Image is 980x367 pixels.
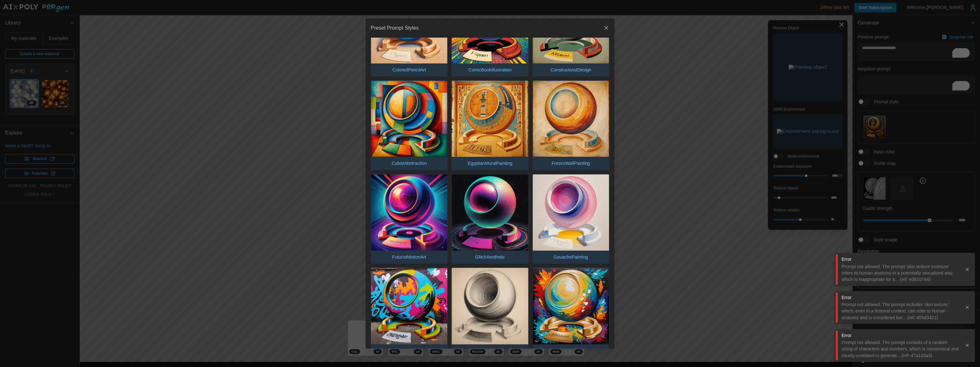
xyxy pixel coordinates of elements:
[547,63,595,76] p: ConstructivistDesign
[371,80,448,170] button: CubistAbstraction.jpgCubistAbstraction
[548,157,593,170] p: FrescoWallPainting
[842,256,960,262] div: Error
[842,301,960,321] div: Prompt not allowed. The prompt includes 'skin texture,' which, even in a fictional context, can r...
[532,174,609,264] button: GouachePainting.jpgGouachePainting
[391,344,428,357] p: GraffitiStreetArt
[452,268,528,344] img: GraphiteSketching.jpg
[465,63,515,76] p: ComicBookIllustration
[389,157,430,170] p: CubistAbstraction
[371,174,447,251] img: FuturistMotionArt.jpg
[452,174,528,251] img: GlitchAesthetic.jpg
[842,263,960,283] div: Prompt not allowed. The prompt 'skin texture moisture' refers to human anatomy in a potentially s...
[552,344,590,357] p: ImpastoPainting
[451,268,528,357] button: GraphiteSketching.jpgGraphiteSketching
[533,174,609,251] img: GouachePainting.jpg
[371,81,447,157] img: CubistAbstraction.jpg
[532,268,609,357] button: ImpastoPainting.jpgImpastoPainting
[371,268,447,344] img: GraffitiStreetArt.jpg
[533,81,609,157] img: FrescoWallPainting.jpg
[468,344,511,357] p: GraphiteSketching
[842,339,960,359] div: Prompt not allowed. The prompt consists of a random string of characters and numbers, which is no...
[532,80,609,170] button: FrescoWallPainting.jpgFrescoWallPainting
[371,26,419,31] h2: Preset Prompt Styles
[842,294,960,301] div: Error
[371,268,448,357] button: GraffitiStreetArt.jpgGraffitiStreetArt
[533,268,609,344] img: ImpastoPainting.jpg
[842,332,960,339] div: Error
[452,81,528,157] img: EgyptianMuralPainting.jpg
[371,174,448,264] button: FuturistMotionArt.jpgFuturistMotionArt
[451,80,528,170] button: EgyptianMuralPainting.jpgEgyptianMuralPainting
[389,63,429,76] p: ColoredPencilArt
[551,251,591,263] p: GouachePainting
[464,157,516,170] p: EgyptianMuralPainting
[451,174,528,264] button: GlitchAesthetic.jpgGlitchAesthetic
[389,251,429,263] p: FuturistMotionArt
[472,251,508,263] p: GlitchAesthetic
